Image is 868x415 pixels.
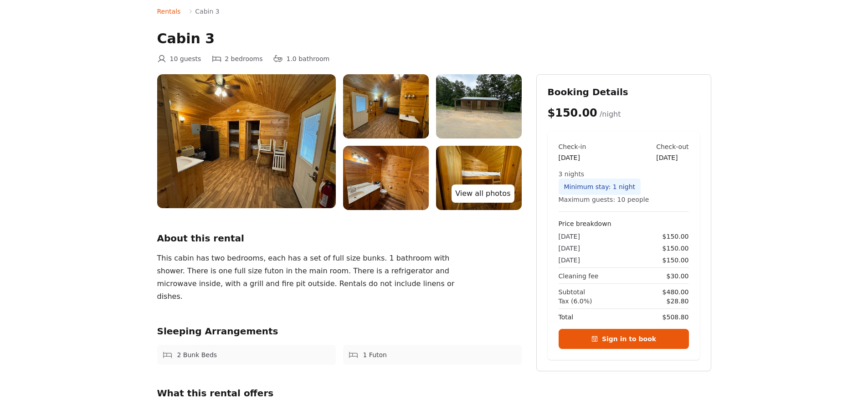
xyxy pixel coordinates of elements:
[157,252,459,303] div: This cabin has two bedrooms, each has a set of full size bunks. 1 bathroom with shower. There is ...
[559,179,641,195] div: Minimum stay: 1 night
[559,142,586,151] div: Check-in
[559,219,689,228] h4: Price breakdown
[667,297,689,306] span: $28.80
[157,325,522,338] h2: Sleeping Arrangements
[157,7,181,16] a: Rentals
[452,184,514,203] a: View all photos
[559,313,574,322] span: Total
[559,153,586,162] div: [DATE]
[343,74,429,138] img: cabin%203%206.jpg
[157,387,522,400] h2: What this rental offers
[559,195,689,204] div: Maximum guests: 10 people
[667,272,689,281] span: $30.00
[286,54,329,63] span: 1.0 bathroom
[363,350,387,359] span: 1 Futon
[663,313,689,322] span: $508.80
[559,169,689,179] div: 3 nights
[559,287,586,297] span: Subtotal
[663,256,689,265] span: $150.00
[157,31,711,47] h1: Cabin 3
[656,153,688,162] div: [DATE]
[656,142,688,151] div: Check-out
[195,7,219,16] span: Cabin 3
[343,146,429,210] img: cabin%203%204.jpg
[225,54,262,63] span: 2 bedrooms
[559,244,580,253] span: [DATE]
[436,146,522,210] img: cabin%203%203.jpg
[559,297,592,306] span: Tax (6.0%)
[559,272,599,281] span: Cleaning fee
[600,110,621,118] span: /night
[157,7,711,16] nav: Breadcrumb
[177,350,217,359] span: 2 Bunk Beds
[157,74,336,208] img: cabin%203%207.jpg
[157,232,522,245] h2: About this rental
[548,86,700,98] h2: Booking Details
[436,74,522,138] img: cabin%203%205.jpg
[663,287,689,297] span: $480.00
[170,54,201,63] span: 10 guests
[559,256,580,265] span: [DATE]
[663,232,689,241] span: $150.00
[559,329,689,349] a: Sign in to book
[559,232,580,241] span: [DATE]
[548,107,597,119] span: $150.00
[663,244,689,253] span: $150.00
